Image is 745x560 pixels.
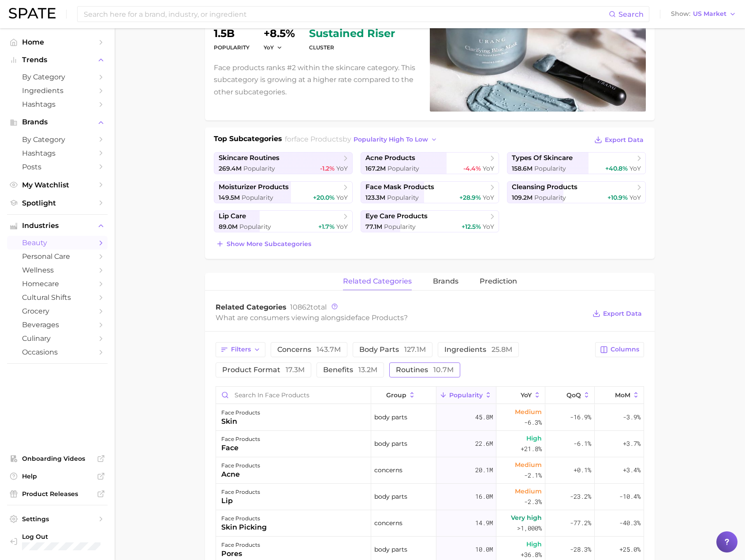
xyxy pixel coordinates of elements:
button: face productsacneconcerns20.1mMedium-2.1%+0.1%+3.4% [216,457,644,484]
span: +10.9% [607,194,628,202]
span: YoY [336,223,348,231]
span: Posts [22,163,93,171]
span: wellness [22,266,93,274]
span: -2.3% [524,497,542,507]
span: YoY [630,194,641,202]
span: +0.1% [574,465,591,475]
a: wellness [7,263,108,277]
button: face productsfacebody parts22.6mHigh+21.8%-6.1%+3.7% [216,431,644,457]
button: face productsskinbody parts45.8mMedium-6.3%-16.9%-3.9% [216,404,644,431]
span: -77.2% [570,518,591,528]
span: Popularity [387,194,419,202]
span: 123.3m [365,194,385,202]
span: 20.1m [475,465,493,475]
span: benefits [323,366,377,373]
span: Search [618,10,644,19]
span: Medium [515,459,542,470]
span: 167.2m [365,164,386,172]
span: Very high [511,512,542,523]
span: Help [22,472,93,480]
a: culinary [7,332,108,345]
a: face mask products123.3m Popularity+28.9% YoY [361,181,499,203]
span: face products [355,314,404,322]
a: Onboarding Videos [7,452,108,465]
span: skincare routines [219,154,279,162]
button: Export Data [592,134,646,146]
span: Spotlight [22,199,93,207]
button: Trends [7,53,108,67]
span: -23.2% [570,491,591,502]
dd: 1.5b [214,28,250,39]
span: Popularity [449,392,483,399]
dt: cluster [309,42,395,53]
button: Brands [7,116,108,129]
span: +25.0% [619,544,641,555]
span: acne products [365,154,415,162]
span: -6.3% [524,417,542,428]
span: Popularity [384,223,416,231]
span: concerns [374,518,402,528]
span: body parts [374,412,407,422]
div: acne [221,469,260,480]
a: Product Releases [7,487,108,500]
span: lip care [219,212,246,220]
span: -6.1% [574,438,591,449]
button: Columns [595,342,644,357]
span: YoY [521,392,532,399]
span: 149.5m [219,194,240,202]
span: face mask products [365,183,434,191]
button: Industries [7,219,108,232]
span: 10862 [290,303,310,311]
a: Hashtags [7,146,108,160]
span: +3.7% [623,438,641,449]
span: concerns [374,465,402,475]
dd: +8.5% [264,28,295,39]
a: My Watchlist [7,178,108,192]
span: +21.8% [521,444,542,454]
span: types of skincare [512,154,573,162]
span: YoY [264,44,274,51]
img: SPATE [9,8,56,19]
span: brands [433,277,458,285]
a: acne products167.2m Popularity-4.4% YoY [361,152,499,174]
span: Show [671,11,690,16]
a: Home [7,35,108,49]
button: Popularity [436,387,496,404]
span: 143.7m [317,345,341,354]
div: face products [221,460,260,471]
span: grocery [22,307,93,315]
span: concerns [277,346,341,353]
button: face productsskin pickingconcerns14.9mVery high>1,000%-77.2%-40.3% [216,510,644,537]
span: 22.6m [475,438,493,449]
span: 10.7m [433,366,454,374]
span: total [290,303,327,311]
span: body parts [359,346,426,353]
span: YoY [483,164,494,172]
span: +3.4% [623,465,641,475]
div: face products [221,434,260,444]
span: cleansing products [512,183,577,191]
span: -3.9% [623,412,641,422]
span: for by [285,135,440,143]
button: QoQ [545,387,594,404]
span: Product Releases [22,490,93,498]
button: face productslipbody parts16.0mMedium-2.3%-23.2%-10.4% [216,484,644,510]
a: types of skincare158.6m Popularity+40.8% YoY [507,152,646,174]
span: 45.8m [475,412,493,422]
a: Hashtags [7,97,108,111]
dt: Popularity [214,42,250,53]
span: 17.3m [286,366,305,374]
span: -1.2% [320,164,335,172]
span: by Category [22,135,93,144]
p: Face products ranks #2 within the skincare category. This subcategory is growing at a higher rate... [214,62,419,98]
span: body parts [374,491,407,502]
span: Popularity [239,223,271,231]
span: homecare [22,280,93,288]
div: skin picking [221,522,267,533]
span: Export Data [603,310,642,317]
a: eye care products77.1m Popularity+12.5% YoY [361,210,499,232]
span: 109.2m [512,194,533,202]
a: beverages [7,318,108,332]
span: -28.3% [570,544,591,555]
button: group [371,387,436,404]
